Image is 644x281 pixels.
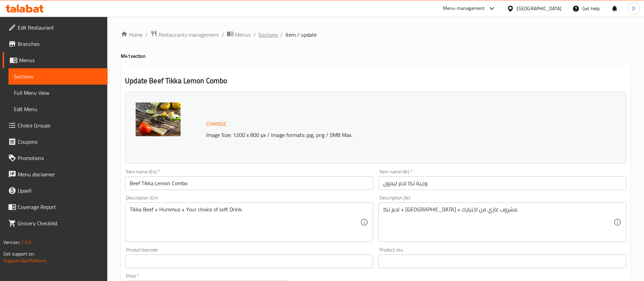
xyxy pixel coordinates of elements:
[517,5,562,12] div: [GEOGRAPHIC_DATA]
[121,30,630,39] nav: breadcrumb
[3,238,20,247] span: Version:
[286,31,317,39] span: item / update
[235,31,251,39] span: Menus
[3,19,108,36] a: Edit Restaurant
[3,249,35,258] span: Get support on:
[203,117,229,131] button: Change
[14,72,102,81] span: Sections
[227,30,251,39] a: Menus
[18,154,102,162] span: Promotions
[125,254,373,268] input: Please enter product barcode
[18,23,102,32] span: Edit Restaurant
[18,138,102,146] span: Coupons
[379,176,626,190] input: Enter name Ar
[18,121,102,129] span: Choice Groups
[3,52,108,68] a: Menus
[121,31,143,39] a: Home
[159,31,219,39] span: Restaurants management
[150,30,219,39] a: Restaurants management
[3,117,108,134] a: Choice Groups
[280,31,283,39] li: /
[206,119,226,129] span: Change
[383,206,613,239] textarea: لحم تكا + [GEOGRAPHIC_DATA] + مشروب غازي من اختيارك.
[3,166,108,182] a: Menu disclaimer
[145,31,148,39] li: /
[3,199,108,215] a: Coverage Report
[443,4,485,13] div: Menu-management
[3,215,108,231] a: Grocery Checklist
[125,76,626,86] h2: Update Beef Tikka Lemon Combo
[18,219,102,227] span: Grocery Checklist
[3,256,47,265] a: Support.OpsPlatform
[18,187,102,195] span: Upsell
[8,101,108,117] a: Edit Menu
[3,36,108,52] a: Branches
[18,170,102,178] span: Menu disclaimer
[14,105,102,113] span: Edit Menu
[14,89,102,97] span: Full Menu View
[3,150,108,166] a: Promotions
[121,53,630,59] h4: M41 section
[8,68,108,85] a: Sections
[130,206,360,239] textarea: Tikka Beef + Hummus + Your choice of soft Drink.
[632,5,635,12] span: D
[379,254,626,268] input: Please enter product sku
[21,238,32,247] span: 1.0.0
[19,56,102,64] span: Menus
[253,31,256,39] li: /
[18,40,102,48] span: Branches
[135,102,181,136] img: B1EDB907-7D37-40DA-A_637214384694975382.jpeg
[203,131,564,139] p: Image Size: 1200 x 800 px / Image formats: jpg, png / 5MB Max.
[3,134,108,150] a: Coupons
[18,203,102,211] span: Coverage Report
[125,176,373,190] input: Enter name En
[222,31,224,39] li: /
[3,182,108,199] a: Upsell
[258,31,278,39] a: Sections
[8,85,108,101] a: Full Menu View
